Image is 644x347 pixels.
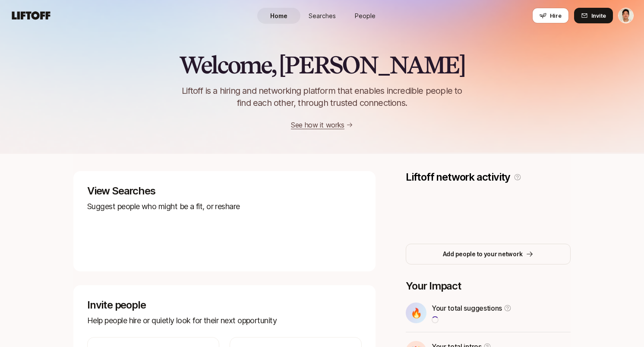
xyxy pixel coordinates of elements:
[406,280,571,292] p: Your Impact
[300,8,344,24] a: Searches
[291,121,344,129] a: See how it works
[591,11,606,20] span: Invite
[443,249,523,259] p: Add people to your network
[87,185,362,197] p: View Searches
[550,11,562,20] span: Hire
[618,8,634,23] button: Jeremy Chen
[87,315,362,327] p: Help people hire or quietly look for their next opportunity
[257,8,300,24] a: Home
[355,11,376,20] span: People
[87,201,362,213] p: Suggest people who might be a fit, or reshare
[406,244,571,264] button: Add people to your network
[270,11,287,20] span: Home
[167,85,477,109] p: Liftoff is a hiring and networking platform that enables incredible people to find each other, th...
[619,8,633,23] img: Jeremy Chen
[574,8,613,23] button: Invite
[179,52,465,78] h2: Welcome, [PERSON_NAME]
[406,302,426,323] div: 🔥
[432,302,502,314] p: Your total suggestions
[344,8,387,24] a: People
[309,11,336,20] span: Searches
[532,8,569,23] button: Hire
[87,299,362,311] p: Invite people
[406,171,510,183] p: Liftoff network activity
